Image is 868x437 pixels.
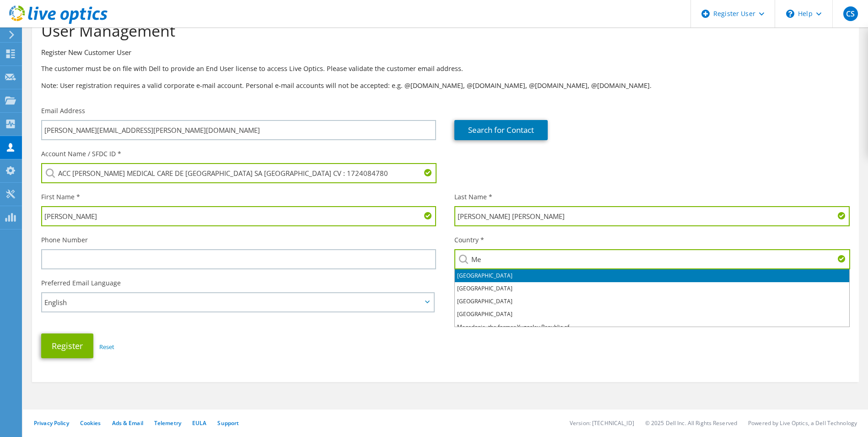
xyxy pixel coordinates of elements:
[41,106,85,115] label: Email Address
[99,343,114,351] a: Reset
[112,419,143,427] a: Ads & Email
[455,308,849,321] li: [GEOGRAPHIC_DATA]
[80,419,101,427] a: Cookies
[41,333,93,358] button: Register
[41,192,80,202] label: First Name *
[41,21,845,40] h1: User Management
[34,419,69,427] a: Privacy Policy
[192,419,206,427] a: EULA
[645,419,737,427] li: © 2025 Dell Inc. All Rights Reserved
[454,192,492,202] label: Last Name *
[455,269,849,282] li: [GEOGRAPHIC_DATA]
[455,282,849,295] li: [GEOGRAPHIC_DATA]
[455,321,849,333] li: Macedonia, the former Yugoslav Republic of
[843,6,858,21] span: CS
[217,419,239,427] a: Support
[154,419,181,427] a: Telemetry
[41,81,850,91] p: Note: User registration requires a valid corporate e-mail account. Personal e-mail accounts will ...
[41,47,850,57] h3: Register New Customer User
[44,297,422,308] span: English
[41,279,121,288] label: Preferred Email Language
[748,419,857,427] li: Powered by Live Optics, a Dell Technology
[41,64,850,74] p: The customer must be on file with Dell to provide an End User license to access Live Optics. Plea...
[454,235,484,245] label: Country *
[41,235,88,245] label: Phone Number
[570,419,634,427] li: Version: [TECHNICAL_ID]
[786,10,794,18] svg: \n
[454,120,548,140] a: Search for Contact
[41,149,121,158] label: Account Name / SFDC ID *
[455,295,849,308] li: [GEOGRAPHIC_DATA]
